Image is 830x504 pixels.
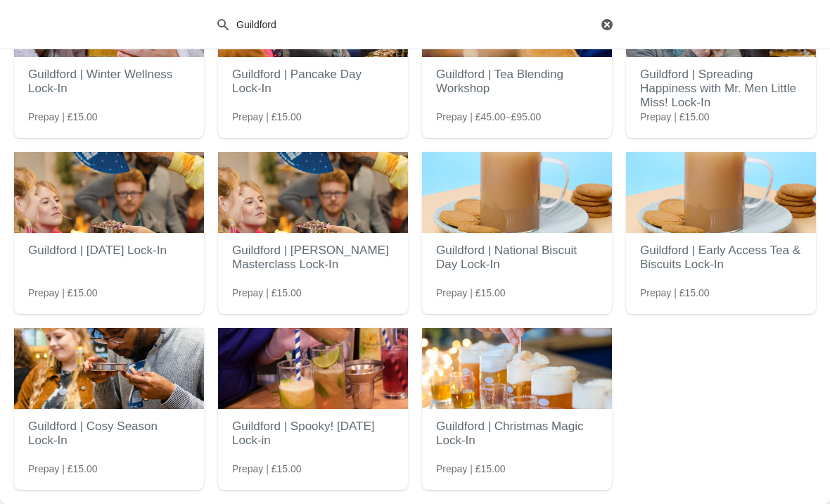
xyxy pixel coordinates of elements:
h2: Guildford | Christmas Magic Lock-In [436,412,598,455]
img: Guildford | National Biscuit Day Lock-In [422,152,612,233]
span: Prepay | £15.00 [232,462,302,476]
span: Prepay | £15.00 [640,286,710,300]
h2: Guildford | Spreading Happiness with Mr. Men Little Miss! Lock-In [640,61,802,117]
img: Guildford | Easter Lock-In [14,152,204,233]
input: Search [236,12,597,37]
h2: Guildford | National Biscuit Day Lock-In [436,237,598,279]
img: Guildford | Christmas Magic Lock-In [422,328,612,409]
h2: Guildford | [PERSON_NAME] Masterclass Lock-In [232,237,394,279]
h2: Guildford | Early Access Tea & Biscuits Lock-In [640,237,802,279]
span: Prepay | £15.00 [640,110,710,124]
span: Prepay | £15.00 [28,462,98,476]
span: Prepay | £15.00 [436,286,506,300]
h2: Guildford | Cosy Season Lock-In [28,412,190,455]
h2: Guildford | [DATE] Lock-In [28,237,190,265]
img: Guildford | Earl Grey Masterclass Lock-In [218,152,408,233]
span: Prepay | £15.00 [232,110,302,124]
span: Prepay | £15.00 [28,110,98,124]
img: Guildford | Spooky! Halloween Lock-in [218,328,408,409]
img: Guildford | Early Access Tea & Biscuits Lock-In [626,152,816,233]
img: Guildford | Cosy Season Lock-In [14,328,204,409]
h2: Guildford | Winter Wellness Lock-In [28,61,190,103]
span: Prepay | £15.00 [232,286,302,300]
span: Prepay | £15.00 [436,462,506,476]
h2: Guildford | Spooky! [DATE] Lock-in [232,412,394,455]
span: Prepay | £15.00 [28,286,98,300]
button: Clear [600,18,614,32]
h2: Guildford | Pancake Day Lock-In [232,61,394,103]
h2: Guildford | Tea Blending Workshop [436,61,598,103]
span: Prepay | £45.00–£95.00 [436,110,541,124]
